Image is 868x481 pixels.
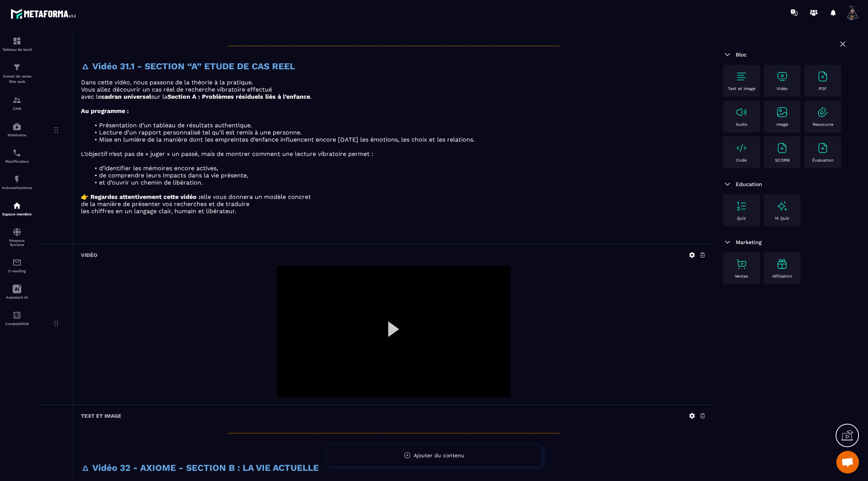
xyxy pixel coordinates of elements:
[81,413,121,419] h6: Text et image
[817,142,829,154] img: text-image no-wra
[12,258,21,267] img: email
[2,107,32,111] p: CRM
[775,216,789,221] p: IA Quiz
[310,93,312,100] span: .
[723,50,732,59] img: arrow-down
[81,79,253,86] span: Dans cette vidéo, nous passons de la théorie à la pratique.
[776,86,788,91] p: Vidéo
[99,129,302,136] span: Lecture d’un rapport personnalisé tel qu’il est remis à une personne.
[776,258,788,270] img: text-image
[81,200,249,208] span: de la manière de présenter vos recherches et de traduire
[2,74,32,84] p: Tunnel de vente Site web
[836,451,859,473] div: Ouvrir le chat
[81,107,129,115] strong: Au programme :
[2,295,32,299] p: Assistant IA
[776,142,788,154] img: text-image no-wra
[735,258,747,270] img: text-image no-wra
[12,175,21,184] img: automations
[817,106,829,118] img: text-image no-wra
[817,70,829,82] img: text-image no-wra
[99,165,218,172] span: d’identifier les mémoires encore actives,
[813,122,833,127] p: Ressource
[737,216,746,221] p: Quiz
[81,463,319,473] strong: 🜂 Vidéo 32 - AXIOME - SECTION B : LA VIE ACTUELLE
[736,181,762,187] span: Education
[2,252,32,279] a: emailemailE-mailing
[735,70,747,82] img: text-image no-wra
[2,159,32,163] p: Planificateur
[2,31,32,57] a: formationformationTableau de bord
[99,136,475,143] span: Mise en lumière de la manière dont les empreintes d’enfance influencent encore [DATE] les émotion...
[776,106,788,118] img: text-image no-wra
[776,200,788,212] img: text-image
[151,93,168,100] span: sur la
[2,269,32,273] p: E-mailing
[99,172,248,179] span: de comprendre leurs impacts dans la vie présente,
[735,200,747,212] img: text-image no-wra
[2,305,32,331] a: accountantaccountantComptabilité
[12,122,21,131] img: automations
[736,52,747,58] span: Bloc
[81,61,295,72] strong: 🜂 Vidéo 31.1 - SECTION “A” ETUDE DE CAS REEL
[736,239,762,245] span: Marketing
[812,158,834,163] p: Évaluation
[12,63,21,72] img: formation
[2,47,32,52] p: Tableau de bord
[736,158,747,163] p: Code
[12,201,21,210] img: automations
[723,180,732,189] img: arrow-down
[81,252,97,258] h6: Vidéo
[775,158,790,163] p: SCORM
[99,179,203,186] span: et d’ouvrir un chemin de libération.
[776,122,788,127] p: Image
[735,142,747,154] img: text-image no-wra
[2,279,32,305] a: Assistant IA
[81,86,272,93] span: Vous allez découvrir un cas réel de recherche vibratoire effectué
[2,133,32,137] p: Webinaire
[12,311,21,320] img: accountant
[735,274,748,279] p: Ventes
[414,452,465,458] span: Ajouter du contenu
[12,37,21,46] img: formation
[81,150,373,157] span: L’objectif n’est pas de « juger » un passé, mais de montrer comment une lecture vibratoire permet :
[200,193,311,200] span: elle vous donnera un modèle concret
[228,427,560,434] span: __________________________________________________________________________________________________
[101,93,151,100] strong: cadran universel
[2,238,32,247] p: Réseaux Sociaux
[2,195,32,222] a: automationsautomationsEspace membre
[2,222,32,252] a: social-networksocial-networkRéseaux Sociaux
[12,96,21,105] img: formation
[776,70,788,82] img: text-image no-wra
[81,193,200,200] strong: 👉 Regardez attentivement cette vidéo :
[81,208,236,215] span: les chiffres en un langage clair, humain et libérateur.
[2,57,32,90] a: formationformationTunnel de vente Site web
[12,148,21,157] img: scheduler
[11,7,78,21] img: logo
[819,86,827,91] p: PDF
[12,228,21,237] img: social-network
[99,122,252,129] span: Présentation d’un tableau de résultats authentique.
[81,93,101,100] span: avec le
[2,116,32,143] a: automationsautomationsWebinaire
[168,93,310,100] strong: Section A : Problèmes résiduels liés à l’enfance
[2,322,32,326] p: Comptabilité
[772,274,792,279] p: Affiliation
[2,169,32,195] a: automationsautomationsAutomatisations
[228,40,560,47] span: __________________________________________________________________________________________________
[736,122,747,127] p: Audio
[2,212,32,216] p: Espace membre
[2,186,32,190] p: Automatisations
[2,143,32,169] a: schedulerschedulerPlanificateur
[723,238,732,247] img: arrow-down
[735,106,747,118] img: text-image no-wra
[728,86,755,91] p: Text et image
[2,90,32,116] a: formationformationCRM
